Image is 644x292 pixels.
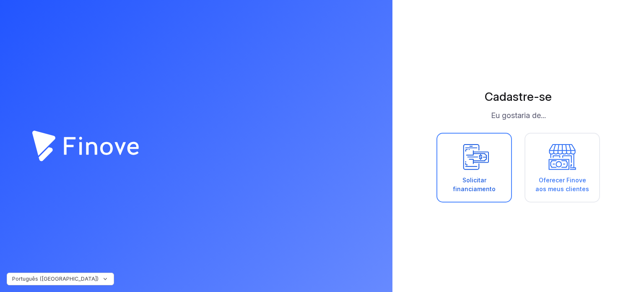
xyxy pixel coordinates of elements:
div: Solicitar financiamento [446,176,503,193]
a: Oferecer Finove aos meus clientes [525,133,600,203]
button: Português ([GEOGRAPHIC_DATA]) [7,273,114,285]
h2: Eu gostaria de... [418,110,619,120]
h1: Cadastre-se [418,89,619,104]
span: Português ([GEOGRAPHIC_DATA]) [12,276,99,282]
a: Solicitar financiamento [436,133,512,203]
div: Oferecer Finove aos meus clientes [534,176,591,193]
